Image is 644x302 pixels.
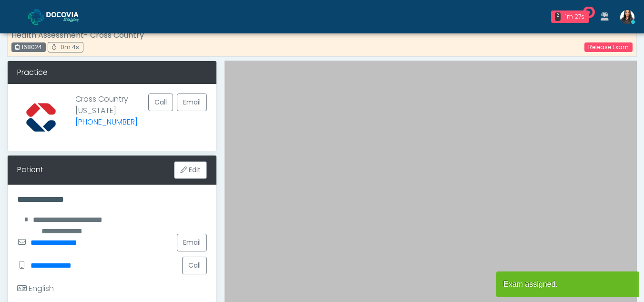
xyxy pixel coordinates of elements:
a: 2 1m 27s [545,7,595,27]
div: Patient [17,164,43,176]
img: Docovia [28,9,44,25]
img: Docovia [46,12,94,21]
button: Open LiveChat chat widget [8,4,36,32]
a: [PHONE_NUMBER] [75,116,138,127]
div: 2 [555,12,561,21]
div: English [17,283,54,294]
strong: Health Assessment- Cross Country [11,30,144,41]
button: Call [148,94,173,111]
a: Docovia [28,1,94,32]
p: Cross Country [US_STATE] [75,94,138,134]
span: 0m 4s [61,43,79,51]
div: 168024 [11,42,46,52]
div: 1m 27s [564,12,585,21]
img: Viral Patel [620,10,634,24]
a: Email [177,94,207,111]
div: Practice [8,61,216,84]
button: Edit [174,161,207,179]
button: Call [182,257,207,274]
a: Release Exam [584,42,633,52]
img: Provider image [17,94,65,141]
a: Email [177,234,207,251]
article: Exam assigned. [496,271,639,297]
